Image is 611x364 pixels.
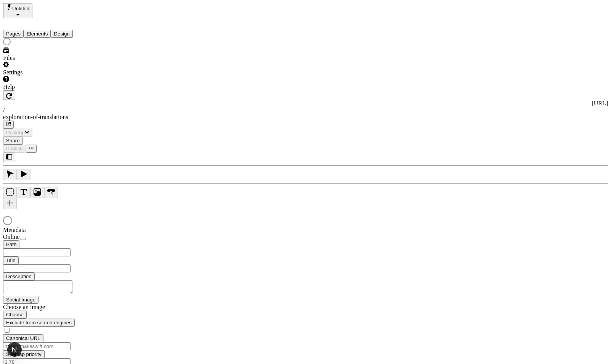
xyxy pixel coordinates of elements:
button: Button [44,187,58,198]
button: Canonical URL [3,334,43,342]
button: Title [3,256,19,264]
button: Design [51,30,73,38]
button: Share [3,137,23,145]
div: Files [3,55,101,61]
button: Path [3,240,19,248]
span: Share [6,138,20,143]
div: Choose an image [3,304,95,311]
button: Social Image [3,296,38,304]
button: Publish [3,145,26,153]
button: Desktop [3,129,32,137]
button: Description [3,272,35,280]
div: / [3,107,608,114]
div: [URL] [3,100,608,107]
span: Publish [6,146,23,151]
div: Settings [3,69,101,76]
div: exploration-of-translations [3,114,608,121]
button: Select site [3,3,32,18]
button: Text [17,187,30,198]
button: Image [30,187,44,198]
button: Sitemap priority [3,350,45,358]
span: Choose [6,312,24,317]
span: Untitled [12,6,29,11]
button: Choose [3,311,27,319]
input: https://makeswift.com [3,342,71,350]
button: Exclude from search engines [3,319,75,327]
button: Elements [24,30,51,38]
button: Pages [3,30,24,38]
div: Metadata [3,227,95,234]
span: Desktop [6,130,25,135]
div: Help [3,84,101,90]
button: Box [3,187,17,198]
span: Online [3,234,20,240]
